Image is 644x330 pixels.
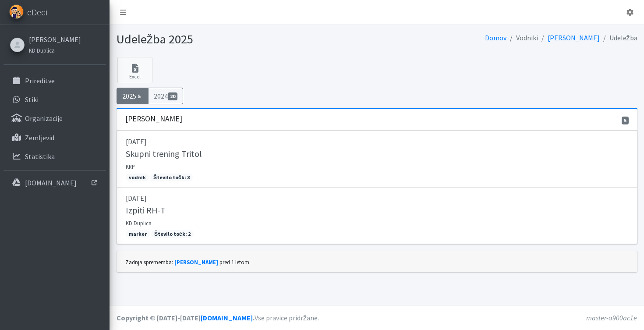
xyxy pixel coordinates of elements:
footer: Vse pravice pridržane. [110,305,644,330]
span: eDedi [27,6,47,19]
p: [DATE] [126,136,628,147]
p: Prireditve [25,76,55,85]
strong: Copyright © [DATE]-[DATE] . [117,313,255,322]
a: Statistika [4,148,106,165]
span: 20 [168,92,177,100]
a: Excel [117,57,152,83]
a: 202420 [148,88,183,104]
a: KD Duplica [29,45,81,55]
li: Vodniki [506,32,538,44]
a: Prireditve [4,72,106,89]
a: Organizacije [4,110,106,127]
span: Število točk: 2 [151,230,194,238]
small: KD Duplica [126,220,152,227]
h5: Izpiti RH-T [126,205,166,216]
span: marker [126,230,150,238]
img: eDedi [9,4,24,19]
a: [DATE] Izpiti RH-T KD Duplica marker Število točk: 2 [117,188,637,244]
a: Stiki [4,91,106,108]
small: KD Duplica [29,47,55,54]
span: vodnik [126,174,149,181]
a: 20255 [117,88,149,104]
em: master-a900ac1e [586,313,637,322]
small: KRP [126,163,135,170]
p: [DATE] [126,193,628,203]
span: 5 [622,117,629,124]
h1: Udeležba 2025 [117,32,374,47]
small: Zadnja sprememba: pred 1 letom. [125,259,251,266]
a: Zemljevid [4,129,106,146]
a: [PERSON_NAME] [174,259,218,266]
a: [DOMAIN_NAME] [201,313,253,322]
h5: Skupni trening Tritol [126,149,202,159]
a: Domov [485,33,506,42]
a: [DOMAIN_NAME] [4,174,106,192]
a: [PERSON_NAME] [548,33,600,42]
a: [DATE] Skupni trening Tritol KRP vodnik Število točk: 3 [117,131,637,188]
p: Organizacije [25,114,63,123]
p: Stiki [25,95,39,104]
span: Število točk: 3 [150,174,193,181]
span: 5 [136,92,143,100]
p: [DOMAIN_NAME] [25,178,77,187]
h3: [PERSON_NAME] [125,114,182,124]
p: Zemljevid [25,133,54,142]
a: [PERSON_NAME] [29,34,81,45]
p: Statistika [25,152,55,161]
li: Udeležba [600,32,637,44]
